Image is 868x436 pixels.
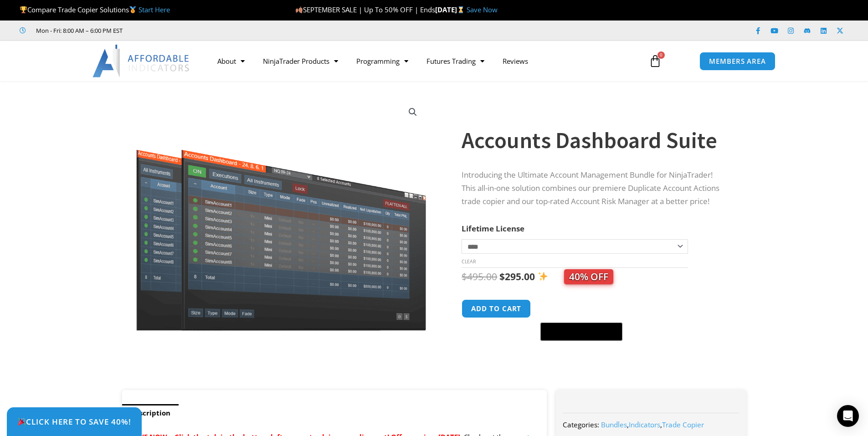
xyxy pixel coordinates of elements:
[538,272,548,281] img: ✨
[139,5,170,14] a: Start Here
[92,45,190,77] img: LogoAI | Affordable Indicators – NinjaTrader
[635,48,675,74] a: 0
[462,223,524,234] label: Lifetime License
[457,6,464,13] img: ⌛
[17,418,131,426] span: Click Here to save 40%!
[699,52,776,71] a: MEMBERS AREA
[208,51,254,72] a: About
[564,269,613,284] span: 40% OFF
[540,323,622,341] button: Buy with GPay
[462,270,497,283] bdi: 495.00
[295,5,435,14] span: SEPTEMBER SALE | Up To 50% OFF | Ends
[709,58,766,65] span: MEMBERS AREA
[18,418,26,426] img: 🎉
[296,6,303,13] img: 🍂
[417,51,493,72] a: Futures Trading
[7,407,142,436] a: 🎉Click Here to save 40%!
[34,25,123,36] span: Mon - Fri: 8:00 AM – 6:00 PM EST
[499,270,505,283] span: $
[20,5,170,14] span: Compare Trade Copier Solutions
[20,6,27,13] img: 🏆
[405,104,421,120] a: View full-screen image gallery
[435,5,467,14] strong: [DATE]
[129,6,136,13] img: 🥇
[462,124,728,156] h1: Accounts Dashboard Suite
[657,51,665,59] span: 0
[499,270,535,283] bdi: 295.00
[462,299,531,318] button: Add to cart
[539,298,621,320] iframe: Secure express checkout frame
[462,258,476,265] a: Clear options
[493,51,537,72] a: Reviews
[462,346,728,354] iframe: PayPal Message 1
[208,51,638,72] nav: Menu
[462,270,467,283] span: $
[347,51,417,72] a: Programming
[462,169,728,208] p: Introducing the Ultimate Account Management Bundle for NinjaTrader! This all-in-one solution comb...
[837,405,859,427] div: Open Intercom Messenger
[135,26,272,35] iframe: Customer reviews powered by Trustpilot
[467,5,498,14] a: Save Now
[254,51,347,72] a: NinjaTrader Products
